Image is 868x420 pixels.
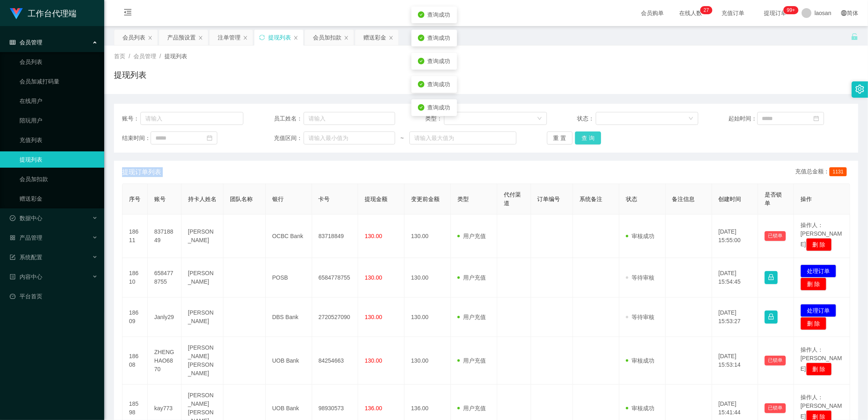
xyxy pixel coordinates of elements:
[148,258,181,297] td: 6584778755
[268,30,291,45] div: 提现列表
[10,10,77,16] a: 工作台代理端
[855,85,864,94] i: 图标: setting
[10,8,23,20] img: logo.9652507e.png
[10,274,15,280] i: 图标: profile
[148,35,153,40] i: 图标: close
[198,35,203,40] i: 图标: close
[428,104,450,111] span: 查询成功
[428,58,450,64] span: 查询成功
[719,196,741,202] span: 创建时间
[813,116,819,121] i: 图标: calendar
[428,11,450,18] span: 查询成功
[114,0,142,26] i: 图标: menu-fold
[20,151,98,168] a: 提现列表
[114,53,125,59] span: 首页
[718,10,749,16] span: 充值订单
[418,35,424,41] i: icon: check-circle
[181,258,223,297] td: [PERSON_NAME]
[547,131,573,144] button: 重 置
[10,235,15,241] i: 图标: appstore-o
[304,131,395,144] input: 请输入最小值为
[122,214,148,258] td: 18611
[266,297,312,337] td: DBS Bank
[266,337,312,385] td: UOB Bank
[188,196,216,202] span: 持卡人姓名
[626,233,654,239] span: 审核成功
[243,35,248,40] i: 图标: close
[800,346,842,372] span: 操作人：[PERSON_NAME]
[712,258,759,297] td: [DATE] 15:54:45
[10,273,42,280] span: 内容中心
[312,258,359,297] td: 6584778755
[800,304,836,317] button: 处理订单
[800,278,826,291] button: 删 除
[672,196,695,202] span: 备注信息
[800,317,826,330] button: 删 除
[365,314,382,320] span: 130.00
[457,196,469,202] span: 类型
[122,167,161,177] span: 提现订单列表
[319,196,330,202] span: 卡号
[418,11,424,18] i: icon: check-circle
[537,116,542,122] i: 图标: down
[504,191,521,206] span: 代付渠道
[140,112,243,125] input: 请输入
[626,405,654,411] span: 审核成功
[760,10,791,16] span: 提现订单
[409,131,516,144] input: 请输入最大值为
[626,196,637,202] span: 状态
[10,39,42,46] span: 会员管理
[765,356,786,365] button: 已锁单
[10,254,42,260] span: 系统配置
[395,134,409,142] span: ~
[363,30,386,45] div: 赠送彩金
[457,274,486,281] span: 用户充值
[729,114,757,123] span: 起始时间：
[20,190,98,207] a: 赠送彩金
[765,231,786,241] button: 已锁单
[428,81,450,87] span: 查询成功
[10,39,15,45] i: 图标: table
[712,337,759,385] td: [DATE] 15:53:14
[148,214,181,258] td: 83718849
[411,196,439,202] span: 变更前金额
[10,215,15,221] i: 图标: check-circle-o
[800,222,842,248] span: 操作人：[PERSON_NAME]
[689,116,693,122] i: 图标: down
[312,214,359,258] td: 83718849
[20,73,98,90] a: 会员加减打码量
[457,314,486,320] span: 用户充值
[10,234,42,241] span: 产品管理
[218,30,241,45] div: 注单管理
[575,131,601,144] button: 查 询
[765,271,778,284] button: 图标: lock
[304,112,395,125] input: 请输入
[133,53,156,59] span: 会员管理
[404,337,451,385] td: 130.00
[800,265,836,278] button: 处理订单
[795,167,850,177] div: 充值总金额：
[712,214,759,258] td: [DATE] 15:55:00
[230,196,253,202] span: 团队名称
[425,114,444,123] span: 类型：
[365,196,387,202] span: 提现金额
[122,134,151,142] span: 结束时间：
[404,297,451,337] td: 130.00
[148,337,181,385] td: ZHENGHAO6870
[457,233,486,239] span: 用户充值
[181,297,223,337] td: [PERSON_NAME]
[577,114,596,123] span: 状态：
[704,6,706,14] p: 2
[712,297,759,337] td: [DATE] 15:53:27
[706,6,709,14] p: 7
[122,337,148,385] td: 18608
[266,214,312,258] td: OCBC Bank
[428,35,450,41] span: 查询成功
[28,0,77,26] h1: 工作台代理端
[765,191,782,206] span: 是否锁单
[418,81,424,87] i: icon: check-circle
[160,53,161,59] span: /
[10,288,98,304] a: 图标: dashboard平台首页
[20,132,98,148] a: 充值列表
[579,196,602,202] span: 系统备注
